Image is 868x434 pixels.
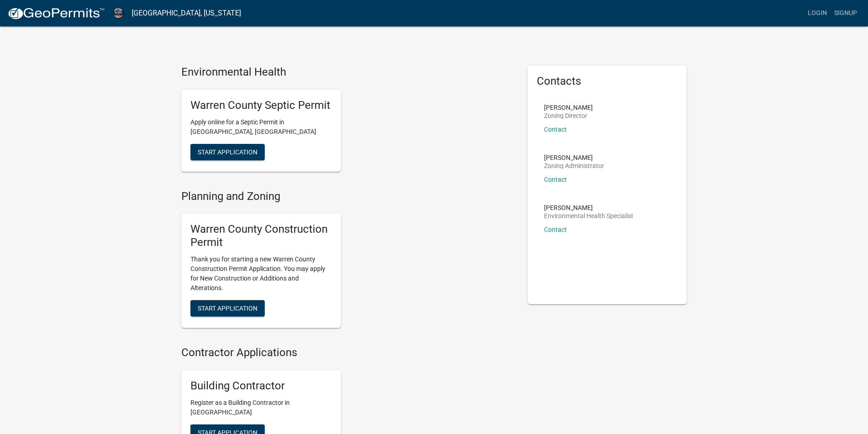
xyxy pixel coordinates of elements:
[190,379,332,393] h5: Building Contractor
[190,300,265,317] button: Start Application
[181,190,514,203] h4: Planning and Zoning
[537,75,678,88] h5: Contacts
[181,66,514,79] h4: Environmental Health
[544,112,593,119] p: Zoning Director
[132,5,241,21] a: [GEOGRAPHIC_DATA], [US_STATE]
[544,204,633,211] p: [PERSON_NAME]
[190,223,332,249] h5: Warren County Construction Permit
[190,255,332,293] p: Thank you for starting a new Warren County Construction Permit Application. You may apply for New...
[112,7,124,19] img: Warren County, Iowa
[181,346,514,359] h4: Contractor Applications
[544,163,604,169] p: Zoning Administrator
[190,99,332,112] h5: Warren County Septic Permit
[804,5,831,22] a: Login
[544,176,567,183] a: Contact
[190,398,332,417] p: Register as a Building Contractor in [GEOGRAPHIC_DATA]
[544,126,567,133] a: Contact
[190,117,332,137] p: Apply online for a Septic Permit in [GEOGRAPHIC_DATA], [GEOGRAPHIC_DATA]
[190,144,265,160] button: Start Application
[544,226,567,233] a: Contact
[544,154,604,161] p: [PERSON_NAME]
[198,304,257,311] span: Start Application
[544,104,593,111] p: [PERSON_NAME]
[831,5,861,22] a: Signup
[198,148,257,155] span: Start Application
[544,213,633,219] p: Environmental Health Specialist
